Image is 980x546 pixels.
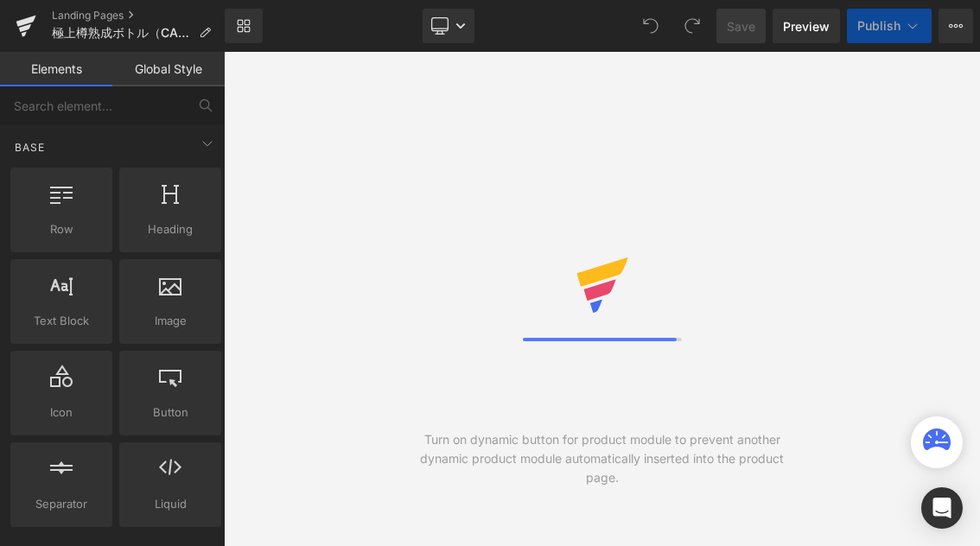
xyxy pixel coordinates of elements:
[52,9,225,22] a: Landing Pages
[124,495,216,513] span: Liquid
[939,9,973,43] button: More
[16,220,107,238] span: Row
[921,487,963,529] div: Open Intercom Messenger
[112,52,225,86] a: Global Style
[16,312,107,330] span: Text Block
[727,17,755,35] span: Save
[124,403,216,422] span: Button
[16,495,107,513] span: Separator
[857,19,900,33] span: Publish
[633,9,668,43] button: Undo
[52,26,192,40] span: 極上樽熟成ボトル（CAMPFIRE）
[773,9,840,43] a: Preview
[413,430,792,487] div: Turn on dynamic button for product module to prevent another dynamic product module automatically...
[783,17,830,35] span: Preview
[675,9,710,43] button: Redo
[225,9,263,43] a: New Library
[124,312,216,330] span: Image
[16,403,107,422] span: Icon
[847,9,932,43] button: Publish
[124,220,216,238] span: Heading
[13,139,47,156] span: Base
